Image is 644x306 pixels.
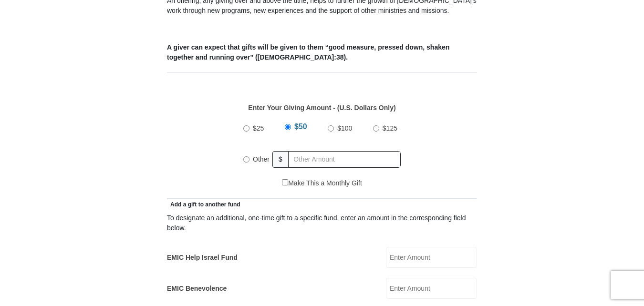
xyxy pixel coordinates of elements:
[248,104,395,112] strong: Enter Your Giving Amount - (U.S. Dollars Only)
[167,201,240,208] span: Add a gift to another fund
[386,247,477,268] input: Enter Amount
[253,124,264,132] span: $25
[167,213,477,233] div: To designate an additional, one-time gift to a specific fund, enter an amount in the correspondin...
[282,178,362,188] label: Make This a Monthly Gift
[167,43,449,61] b: A giver can expect that gifts will be given to them “good measure, pressed down, shaken together ...
[167,253,238,263] label: EMIC Help Israel Fund
[272,151,289,168] span: $
[167,284,227,294] label: EMIC Benevolence
[383,124,397,132] span: $125
[337,124,352,132] span: $100
[288,151,401,168] input: Other Amount
[386,278,477,299] input: Enter Amount
[282,179,288,185] input: Make This a Monthly Gift
[253,155,270,163] span: Other
[294,122,307,131] span: $50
